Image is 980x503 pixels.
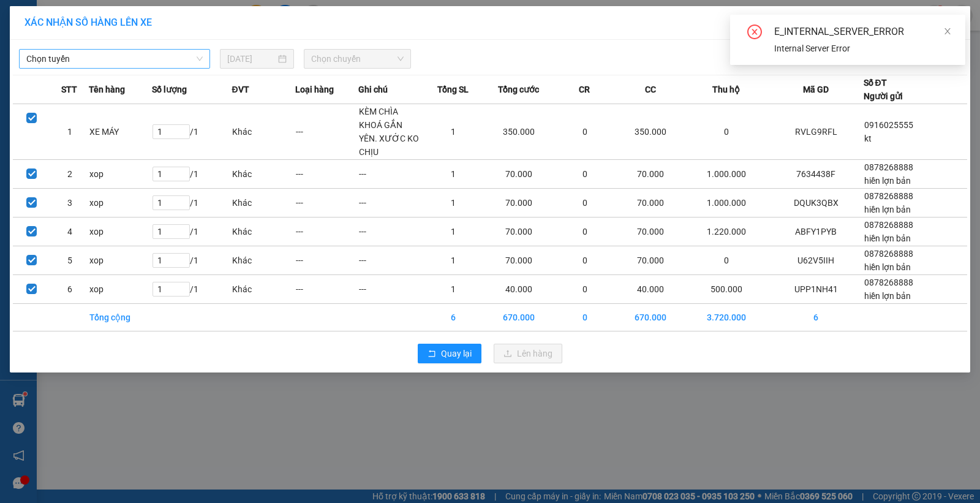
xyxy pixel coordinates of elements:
[232,275,295,304] td: Khác
[358,160,421,189] td: ---
[485,189,554,217] td: 70.000
[232,189,295,217] td: Khác
[428,349,436,359] span: rollback
[358,189,421,217] td: ---
[769,217,864,246] td: ABFY1PYB
[553,275,616,304] td: 0
[943,27,952,36] span: close
[774,25,951,39] div: E_INTERNAL_SERVER_ERROR
[295,275,358,304] td: ---
[418,344,481,363] button: rollbackQuay lại
[553,104,616,160] td: 0
[61,83,77,96] span: STT
[26,50,203,68] span: Chọn tuyến
[769,246,864,275] td: U62V5IIH
[617,217,685,246] td: 70.000
[89,246,152,275] td: xop
[864,262,911,272] span: hiền lợn bản
[617,104,685,160] td: 350.000
[864,291,911,301] span: hiền lợn bản
[311,50,404,68] span: Chọn chuyến
[51,104,89,160] td: 1
[769,275,864,304] td: UPP1NH41
[685,160,768,189] td: 1.000.000
[232,83,249,96] span: ĐVT
[358,217,421,246] td: ---
[685,246,768,275] td: 0
[685,189,768,217] td: 1.000.000
[232,217,295,246] td: Khác
[617,304,685,331] td: 670.000
[864,162,913,172] span: 0878268888
[617,160,685,189] td: 70.000
[152,83,187,96] span: Số lượng
[936,6,970,40] button: Close
[295,246,358,275] td: ---
[645,83,656,96] span: CC
[864,220,913,230] span: 0878268888
[864,76,903,103] div: Số ĐT Người gửi
[152,275,232,304] td: / 1
[51,189,89,217] td: 3
[89,83,125,96] span: Tên hàng
[295,104,358,160] td: ---
[685,304,768,331] td: 3.720.000
[685,275,768,304] td: 500.000
[421,275,484,304] td: 1
[617,275,685,304] td: 40.000
[152,160,232,189] td: / 1
[485,275,554,304] td: 40.000
[89,160,152,189] td: xop
[485,304,554,331] td: 670.000
[485,160,554,189] td: 70.000
[152,246,232,275] td: / 1
[358,246,421,275] td: ---
[579,83,590,96] span: CR
[421,189,484,217] td: 1
[358,83,388,96] span: Ghi chú
[421,304,484,331] td: 6
[864,249,913,259] span: 0878268888
[864,120,913,130] span: 0916025555
[774,42,951,55] div: Internal Server Error
[803,83,829,96] span: Mã GD
[152,104,232,160] td: / 1
[232,246,295,275] td: Khác
[421,160,484,189] td: 1
[553,246,616,275] td: 0
[617,189,685,217] td: 70.000
[769,104,864,160] td: RVLG9RFL
[685,217,768,246] td: 1.220.000
[152,217,232,246] td: / 1
[295,83,334,96] span: Loại hàng
[685,104,768,160] td: 0
[553,217,616,246] td: 0
[51,246,89,275] td: 5
[89,275,152,304] td: xop
[553,304,616,331] td: 0
[51,275,89,304] td: 6
[295,189,358,217] td: ---
[89,104,152,160] td: XE MÁY
[864,176,911,186] span: hiền lợn bản
[864,278,913,287] span: 0878268888
[227,52,276,66] input: 15/08/2025
[769,189,864,217] td: DQUK3QBX
[494,344,562,363] button: uploadLên hàng
[617,246,685,275] td: 70.000
[295,217,358,246] td: ---
[498,83,539,96] span: Tổng cước
[89,189,152,217] td: xop
[553,160,616,189] td: 0
[232,160,295,189] td: Khác
[485,104,554,160] td: 350.000
[441,347,472,360] span: Quay lại
[358,104,421,160] td: KÈM CHÌA KHOÁ GẮN YÊN. XƯỚC KO CHỊU
[152,189,232,217] td: / 1
[769,160,864,189] td: 7634438F
[358,275,421,304] td: ---
[485,217,554,246] td: 70.000
[864,134,872,143] span: kt
[51,217,89,246] td: 4
[89,217,152,246] td: xop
